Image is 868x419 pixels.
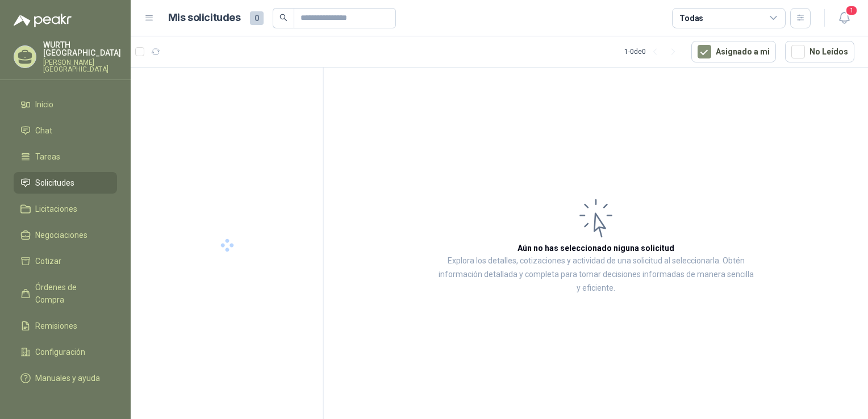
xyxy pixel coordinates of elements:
span: 0 [250,11,264,25]
span: Órdenes de Compra [35,281,106,306]
a: Licitaciones [14,198,117,220]
span: Negociaciones [35,229,87,241]
a: Solicitudes [14,172,117,194]
div: Todas [679,12,703,24]
span: Manuales y ayuda [35,372,100,384]
h1: Mis solicitudes [168,10,241,26]
a: Configuración [14,341,117,363]
span: Configuración [35,346,85,358]
a: Remisiones [14,315,117,337]
span: Licitaciones [35,203,77,215]
span: search [279,14,287,22]
p: Explora los detalles, cotizaciones y actividad de una solicitud al seleccionarla. Obtén informaci... [437,254,754,295]
img: Logo peakr [14,14,72,27]
span: Tareas [35,150,60,163]
span: 1 [845,5,858,16]
p: WURTH [GEOGRAPHIC_DATA] [43,41,121,57]
h3: Aún no has seleccionado niguna solicitud [518,242,674,254]
p: [PERSON_NAME] [GEOGRAPHIC_DATA] [43,59,121,73]
a: Tareas [14,146,117,167]
span: Chat [35,124,52,137]
a: Manuales y ayuda [14,367,117,389]
a: Inicio [14,94,117,115]
a: Chat [14,120,117,141]
span: Solicitudes [35,177,74,189]
span: Cotizar [35,255,61,267]
button: No Leídos [785,41,854,62]
button: Asignado a mi [691,41,776,62]
div: 1 - 0 de 0 [624,43,682,61]
a: Órdenes de Compra [14,276,117,311]
button: 1 [834,8,854,28]
span: Remisiones [35,320,77,332]
span: Inicio [35,98,53,111]
a: Negociaciones [14,224,117,246]
a: Cotizar [14,250,117,272]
